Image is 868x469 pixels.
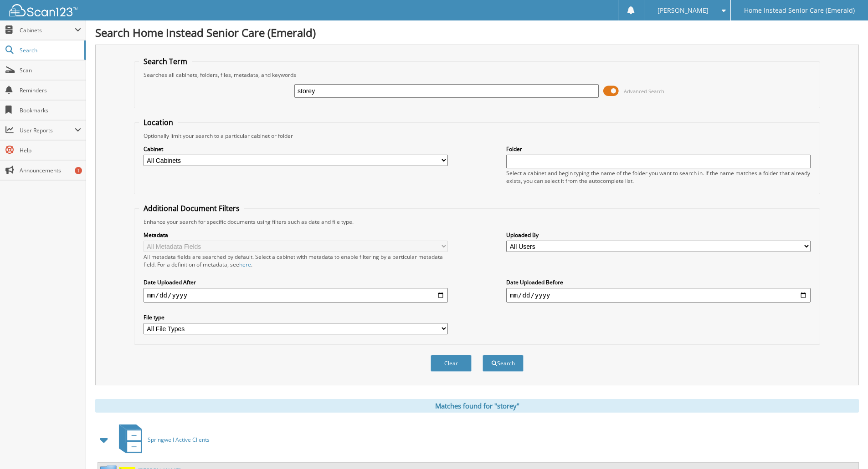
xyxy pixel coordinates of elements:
label: File type [144,313,448,321]
div: Matches found for "storey" [95,399,859,413]
span: Help [20,146,81,154]
div: 1 [75,167,82,174]
span: Search [20,46,80,54]
label: Uploaded By [506,231,811,239]
legend: Location [139,117,178,127]
span: User Reports [20,126,75,134]
span: Bookmarks [20,106,81,114]
span: Cabinets [20,26,75,34]
img: scan123-logo-white.svg [9,4,77,16]
span: Home Instead Senior Care (Emerald) [744,8,855,13]
a: Springwell Active Clients [113,422,210,458]
button: Search [483,355,524,372]
input: end [506,288,811,303]
div: All metadata fields are searched by default. Select a cabinet with metadata to enable filtering b... [144,253,448,268]
legend: Additional Document Filters [139,203,244,213]
h1: Search Home Instead Senior Care (Emerald) [95,25,859,40]
div: Searches all cabinets, folders, files, metadata, and keywords [139,71,815,79]
a: here [239,261,251,268]
button: Clear [431,355,472,372]
label: Date Uploaded Before [506,278,811,286]
div: Enhance your search for specific documents using filters such as date and file type. [139,218,815,226]
div: Optionally limit your search to a particular cabinet or folder [139,132,815,140]
legend: Search Term [139,56,192,66]
span: Announcements [20,166,81,174]
label: Folder [506,145,811,153]
label: Date Uploaded After [144,278,448,286]
span: [PERSON_NAME] [657,8,709,13]
span: Springwell Active Clients [148,436,210,444]
span: Scan [20,66,81,74]
label: Metadata [144,231,448,239]
label: Cabinet [144,145,448,153]
div: Select a cabinet and begin typing the name of the folder you want to search in. If the name match... [506,169,811,185]
input: start [144,288,448,303]
span: Reminders [20,86,81,94]
span: Advanced Search [624,88,664,95]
